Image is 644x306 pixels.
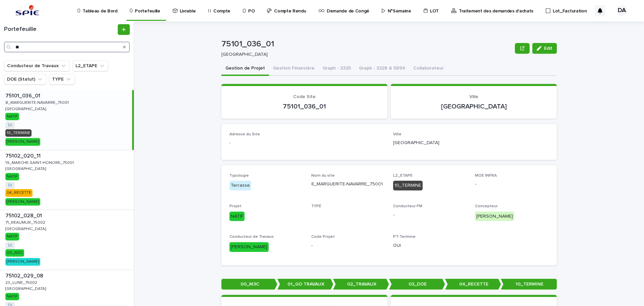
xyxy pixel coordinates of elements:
[229,139,385,146] p: -
[4,60,70,71] button: Conducteur de Travaux
[389,279,445,290] p: 03_DOE
[229,102,379,111] p: 75101_036_01
[5,225,47,231] p: [GEOGRAPHIC_DATA]
[5,165,47,171] p: [GEOGRAPHIC_DATA]
[5,99,70,105] p: 8_MARGUERITE-NAVARRE_75001
[229,204,241,208] span: Projet
[221,52,509,57] p: [GEOGRAPHIC_DATA]
[5,138,40,145] div: [PERSON_NAME]
[277,279,333,290] p: 01_GO TRAVAUX
[5,113,19,120] div: NATIF
[8,123,12,128] a: DI
[8,243,12,248] a: DI
[475,204,498,208] span: Concepteur
[229,181,251,190] div: Terrasse
[475,181,549,188] p: -
[393,235,416,239] span: PT-Termine
[469,94,478,99] span: Ville
[393,242,467,249] p: OUI
[393,174,413,178] span: L2_ETAPE
[319,62,355,76] button: Graph - 3325
[311,181,385,188] p: 8_MARGUERITE-NAVARRE_75001
[311,242,385,249] p: -
[393,204,422,208] span: Conducteur FM
[13,4,41,17] img: svstPd6MQfCT1uX1QGkG
[5,173,19,180] div: NATIF
[4,74,46,85] button: DOE (Statut)
[475,212,514,221] div: [PERSON_NAME]
[445,279,501,290] p: 04_RECETTE
[333,279,389,290] p: 02_TRAVAUX
[293,94,316,99] span: Code Site
[5,211,43,219] p: 75102_028_01
[5,249,24,257] div: 00_M3C
[5,219,47,225] p: 71_REAUMUR_75002
[229,174,249,178] span: Typologie
[221,62,269,76] button: Gestion de Projet
[616,5,627,16] div: DA
[8,183,12,188] a: DI
[5,233,19,240] div: NATIF
[393,139,549,146] p: [GEOGRAPHIC_DATA]
[311,174,335,178] span: Nom du site
[221,39,512,49] p: 75101_036_01
[5,159,75,165] p: 19_MARCHE-SAINT-HONORE_75001
[5,198,40,206] div: [PERSON_NAME]
[5,151,42,159] p: 75102_020_11
[5,285,47,291] p: [GEOGRAPHIC_DATA]
[49,74,75,85] button: TYPE
[393,212,467,219] p: -
[4,42,130,52] input: Search
[311,204,321,208] span: TYPE
[5,293,19,300] div: NATIF
[532,43,557,54] button: Edit
[5,189,33,196] div: 04_RECETTE
[229,235,274,239] span: Conducteur de Travaux
[311,235,335,239] span: Code Projet
[269,62,319,76] button: Gestion Financière
[5,258,40,265] div: [PERSON_NAME]
[5,105,47,112] p: [GEOGRAPHIC_DATA]
[5,271,45,279] p: 75102_029_08
[229,212,245,221] div: NATIF
[229,242,269,252] div: [PERSON_NAME]
[229,132,260,136] span: Adresse du Site
[409,62,448,76] button: Collaborateur
[5,279,39,285] p: 23_LUNE_75002
[544,46,552,51] span: Edit
[355,62,409,76] button: Graph - 3328 & 5899
[475,174,497,178] span: MOE INFRA
[393,132,401,136] span: Ville
[5,91,42,99] p: 75101_036_01
[501,279,557,290] p: 10_TERMINE
[399,102,549,111] p: [GEOGRAPHIC_DATA]
[221,279,277,290] p: 00_M3C
[393,181,423,190] div: 10_TERMINE
[72,60,108,71] button: L2_ETAPE
[5,129,32,137] div: 10_TERMINE
[4,26,116,33] h1: Portefeuille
